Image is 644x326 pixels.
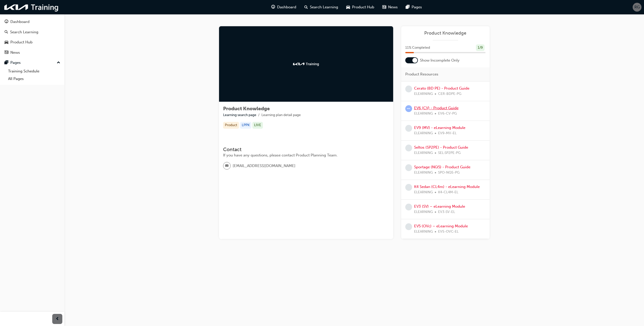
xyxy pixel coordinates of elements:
[414,165,470,169] a: Sportage (NQ5) - Product Guide
[267,2,300,12] a: guage-iconDashboard
[240,122,251,129] div: LPPK
[6,75,62,83] a: All Pages
[438,130,457,136] span: EV9-MV-EL
[300,2,342,12] a: search-iconSearch Learning
[10,50,20,56] div: News
[405,71,438,77] span: Product Resources
[438,111,457,117] span: EV6-CV-PG
[414,106,459,110] a: EV6 (CV) - Product Guide
[414,91,433,97] span: ELEARNING
[405,145,412,151] span: learningRecordVerb_NONE-icon
[414,111,433,117] span: ELEARNING
[414,86,469,91] a: Cerato (BD PE) - Product Guide
[233,163,296,169] span: [EMAIL_ADDRESS][DOMAIN_NAME]
[2,17,62,26] a: Dashboard
[378,2,402,12] a: news-iconNews
[420,58,460,63] span: Show Incomplete Only
[277,4,296,10] span: Dashboard
[476,44,485,51] div: 1 / 9
[2,58,62,67] button: Pages
[352,4,374,10] span: Product Hub
[271,4,275,10] span: guage-icon
[10,39,33,45] div: Product Hub
[405,204,412,210] span: learningRecordVerb_NONE-icon
[342,2,378,12] a: car-iconProduct Hub
[5,30,8,35] span: search-icon
[304,4,308,10] span: search-icon
[346,4,350,10] span: car-icon
[223,122,239,129] div: Product
[405,164,412,171] span: learningRecordVerb_NONE-icon
[438,150,461,156] span: SEL-SP2PE-PG
[388,4,398,10] span: News
[405,184,412,191] span: learningRecordVerb_NONE-icon
[5,61,8,65] span: pages-icon
[2,16,62,58] button: DashboardSearch LearningProduct HubNews
[261,112,301,118] li: Learning plan detail page
[223,113,256,117] a: Learning search page
[223,147,389,152] h3: Contact
[634,4,640,10] span: RG
[5,40,8,45] span: car-icon
[223,152,389,158] div: If you have any questions, please contact Product Planning Team.
[405,105,412,112] span: learningRecordVerb_ATTEMPT-icon
[2,38,62,47] a: Product Hub
[382,4,386,10] span: news-icon
[10,19,30,25] div: Dashboard
[438,91,461,97] span: CER-BDPE-PG
[10,60,21,66] div: Pages
[3,2,61,12] img: kia-training
[57,60,60,66] span: up-icon
[405,223,412,230] span: learningRecordVerb_NONE-icon
[438,189,458,195] span: K4-CL4M-EL
[56,316,59,322] span: prev-icon
[402,2,426,12] a: pages-iconPages
[2,28,62,37] a: Search Learning
[2,48,62,57] a: News
[414,184,480,189] a: K4 Sedan (CL4m) - eLearning Module
[438,229,459,235] span: EV5-OVC-EL
[405,86,412,92] span: learningRecordVerb_NONE-icon
[223,106,270,112] span: Product Knowledge
[414,145,468,150] a: Seltos (SP2PE) - Product Guide
[414,229,433,235] span: ELEARNING
[438,170,460,176] span: SPO-NQ5-PG
[414,125,465,130] a: EV9 (MV) - eLearning Module
[6,67,62,75] a: Training Schedule
[414,204,465,209] a: EV3 (SV) – eLearning Module
[292,62,320,67] img: kia-training
[10,29,38,35] div: Search Learning
[252,122,263,129] div: LIVE
[414,189,433,195] span: ELEARNING
[414,209,433,215] span: ELEARNING
[438,209,455,215] span: EV3-SV-EL
[5,50,8,55] span: news-icon
[405,45,430,51] span: 11 % Completed
[414,224,468,228] a: EV5 (OVc) – eLearning Module
[412,4,422,10] span: Pages
[414,150,433,156] span: ELEARNING
[5,20,8,24] span: guage-icon
[225,163,229,169] span: email-icon
[405,30,486,36] a: Product Knowledge
[406,4,410,10] span: pages-icon
[414,170,433,176] span: ELEARNING
[414,130,433,136] span: ELEARNING
[310,4,338,10] span: Search Learning
[633,3,641,12] button: RG
[405,125,412,132] span: learningRecordVerb_NONE-icon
